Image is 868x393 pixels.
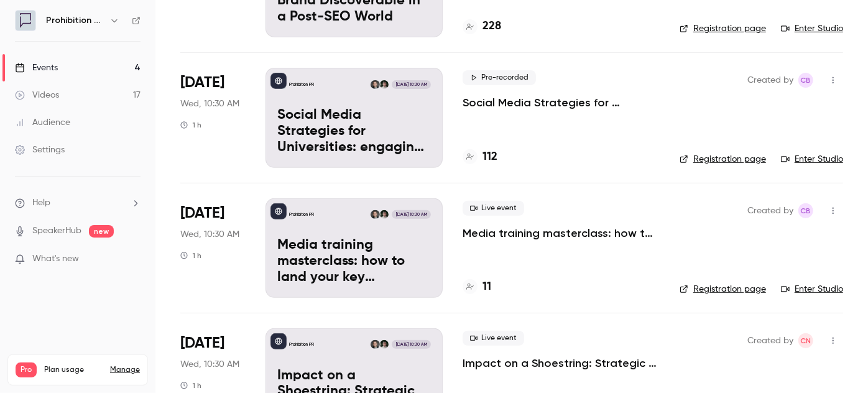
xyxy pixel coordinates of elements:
span: Pro [16,363,37,377]
p: Social Media Strategies for Universities: engaging the new student cohort [277,108,431,155]
p: Media training masterclass: how to land your key messages in a digital-first world [277,238,431,285]
img: Chris Norton [371,210,379,219]
a: Registration page [680,22,766,35]
span: Wed, 10:30 AM [180,358,239,371]
a: Media training masterclass: how to land your key messages in a digital-first worldProhibition PRW... [265,198,443,298]
div: Events [15,62,58,74]
span: new [89,225,114,238]
div: Settings [15,144,65,156]
span: Claire Beaumont [798,73,813,88]
a: Manage [110,365,140,375]
div: Videos [15,89,59,101]
span: [DATE] 10:30 AM [392,80,430,89]
a: 112 [463,149,497,165]
p: Prohibition PR [289,341,314,348]
p: Prohibition PR [289,211,314,218]
img: Chris Norton [371,340,379,349]
span: [DATE] 10:30 AM [392,210,430,219]
p: Prohibition PR [289,81,314,88]
span: Wed, 10:30 AM [180,98,239,110]
div: 1 h [180,381,201,391]
span: Plan usage [44,365,103,375]
span: Wed, 10:30 AM [180,228,239,241]
a: Registration page [680,283,766,295]
span: Created by [747,333,793,348]
img: Will Ockenden [380,80,389,89]
span: Live event [463,201,524,216]
img: Will Ockenden [380,340,389,349]
span: [DATE] [180,333,224,353]
h6: Prohibition PR [46,14,104,27]
span: [DATE] [180,203,224,223]
a: Social Media Strategies for Universities: engaging the new student cohortProhibition PRWill Ocken... [265,68,443,167]
div: 1 h [180,251,201,261]
span: Chris Norton [798,333,813,348]
a: SpeakerHub [32,224,81,238]
span: CB [801,73,811,88]
img: Will Ockenden [380,210,389,219]
div: 1 h [180,120,201,130]
span: CB [801,203,811,218]
div: Audience [15,116,70,129]
span: CN [801,333,811,348]
span: Claire Beaumont [798,203,813,218]
li: help-dropdown-opener [15,196,141,210]
img: Chris Norton [371,80,379,89]
span: Created by [747,73,793,88]
a: Impact on a Shoestring: Strategic PR Masterclass for Charity Comms Teams [463,356,660,371]
a: Enter Studio [781,22,843,35]
span: Live event [463,331,524,346]
h4: 228 [482,18,501,35]
a: 11 [463,279,491,295]
span: [DATE] 10:30 AM [392,340,430,349]
a: Social Media Strategies for Universities: engaging the new student cohort [463,95,660,110]
div: Sep 24 Wed, 10:30 AM (Europe/London) [180,68,246,167]
span: [DATE] [180,73,224,93]
a: Registration page [680,153,766,165]
span: What's new [32,252,79,266]
a: Media training masterclass: how to land your key messages in a digital-first world [463,226,660,241]
img: Prohibition PR [16,11,35,30]
span: Help [32,196,50,210]
span: Created by [747,203,793,218]
h4: 11 [482,279,491,295]
div: Oct 8 Wed, 10:30 AM (Europe/London) [180,198,246,298]
a: Enter Studio [781,283,843,295]
a: 228 [463,18,501,35]
a: Enter Studio [781,153,843,165]
h4: 112 [482,149,497,165]
span: Pre-recorded [463,70,536,85]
